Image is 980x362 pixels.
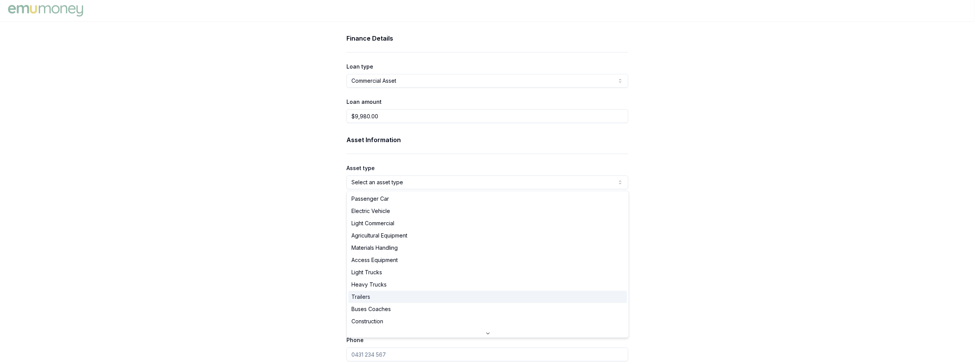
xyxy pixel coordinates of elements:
[351,256,398,264] span: Access Equipment
[351,293,370,301] span: Trailers
[351,232,407,239] span: Agricultural Equipment
[351,219,394,227] span: Light Commercial
[351,244,398,252] span: Materials Handling
[351,305,391,313] span: Buses Coaches
[351,195,389,203] span: Passenger Car
[351,281,387,288] span: Heavy Trucks
[351,269,382,276] span: Light Trucks
[351,318,383,325] span: Construction
[351,207,390,215] span: Electric Vehicle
